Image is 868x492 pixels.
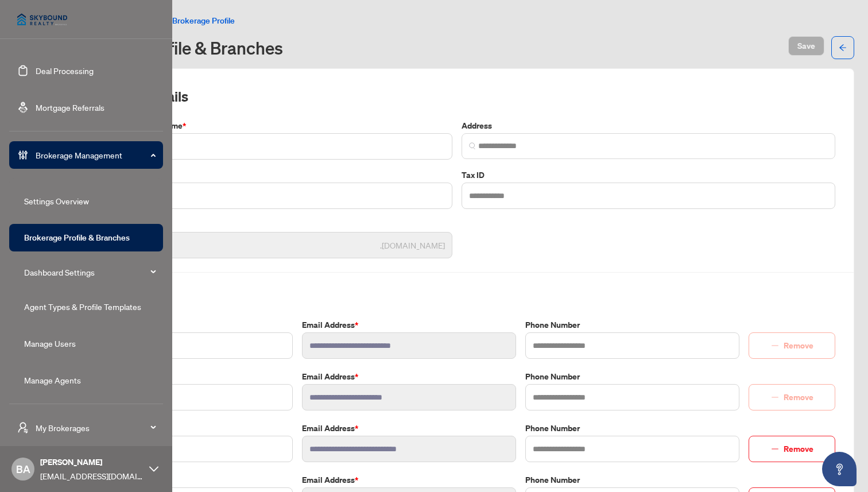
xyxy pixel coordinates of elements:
[525,370,739,383] label: Phone Number
[79,370,293,383] label: Broker of Record
[462,119,835,132] label: Address
[79,422,293,435] label: Additional Contact
[24,233,130,243] a: Brokerage Profile & Branches
[380,239,445,251] span: .[DOMAIN_NAME]
[784,440,813,458] span: Remove
[40,456,144,468] span: [PERSON_NAME]
[36,149,155,161] span: Brokerage Management
[302,319,516,331] label: Email Address
[24,267,95,277] a: Dashboard Settings
[462,169,835,181] label: Tax ID
[79,218,452,231] label: Brokerage URL
[24,338,76,348] a: Manage Users
[79,119,452,132] label: Brokerage Registered Name
[36,421,155,434] span: My Brokerages
[302,370,516,383] label: Email Address
[16,461,30,477] span: BA
[79,169,452,181] label: Trade Number
[79,87,835,106] h2: Brokerage Details
[302,474,516,486] label: Email Address
[822,452,857,486] button: Open asap
[79,286,835,305] h2: Contacts
[525,422,739,435] label: Phone Number
[40,470,144,482] span: [EMAIL_ADDRESS][DOMAIN_NAME]
[839,44,847,52] span: arrow-left
[36,102,104,113] a: Mortgage Referrals
[79,474,293,486] label: Additional Contact
[24,301,141,312] a: Agent Types & Profile Templates
[771,445,779,453] span: minus
[525,474,739,486] label: Phone Number
[79,319,293,331] label: Primary Contact
[525,319,739,331] label: Phone Number
[749,436,835,462] button: Remove
[788,36,824,56] button: Save
[172,16,235,26] span: Brokerage Profile
[24,196,89,206] a: Settings Overview
[36,65,94,76] a: Deal Processing
[749,384,835,410] button: Remove
[302,422,516,435] label: Email Address
[469,142,476,149] img: search_icon
[17,422,29,433] span: user-switch
[24,375,81,385] a: Manage Agents
[749,332,835,359] button: Remove
[9,6,75,33] img: logo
